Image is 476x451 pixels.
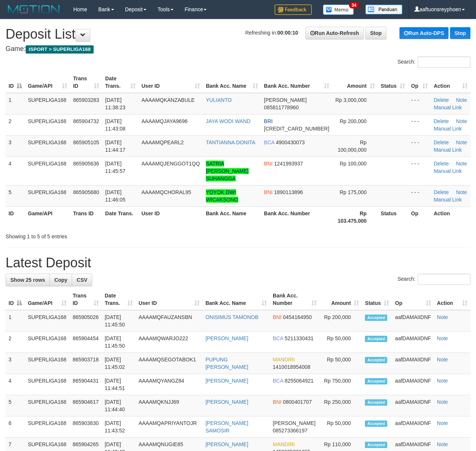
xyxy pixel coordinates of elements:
td: [DATE] 11:44:51 [102,374,136,395]
img: Feedback.jpg [275,4,312,15]
span: BCA [273,335,283,341]
th: Game/API: activate to sort column ascending [25,72,70,93]
a: Run Auto-DPS [399,27,449,39]
td: Rp 50,000 [320,353,362,374]
td: aafDAMAIIDNF [392,332,434,353]
span: BNI [273,314,281,320]
th: Date Trans.: activate to sort column ascending [102,72,139,93]
a: Note [437,441,448,447]
a: Note [456,161,467,167]
span: AAAAMQJENGGOT1QQ [142,161,200,167]
td: SUPERLIGA168 [25,416,69,438]
span: MANDIRI [273,357,295,363]
span: Copy 085811778960 to clipboard [264,104,298,110]
th: Trans ID: activate to sort column ascending [69,289,101,310]
div: Showing 1 to 5 of 5 entries [6,230,193,240]
td: - - - [408,185,431,206]
th: Rp 103.475.000 [332,206,378,228]
td: SUPERLIGA168 [25,353,69,374]
a: Note [437,314,448,320]
a: Note [456,97,467,103]
span: [PERSON_NAME] [273,420,315,426]
td: aafDAMAIIDNF [392,374,434,395]
span: Rp 175,000 [340,189,366,195]
th: Bank Acc. Name: activate to sort column ascending [203,72,261,93]
th: Action [431,206,470,228]
span: Accepted [365,378,387,384]
span: [PERSON_NAME] [264,97,307,103]
a: Manual Link [434,147,462,153]
th: ID [6,206,25,228]
td: Rp 250,000 [320,395,362,416]
span: Accepted [365,336,387,342]
th: User ID: activate to sort column ascending [136,289,203,310]
span: Copy 8255064921 to clipboard [285,378,314,384]
span: BCA [264,139,274,145]
th: Status: activate to sort column ascending [378,72,408,93]
a: Note [437,378,448,384]
span: AAAAMQCHORAL95 [142,189,191,195]
td: [DATE] 11:45:02 [102,353,136,374]
a: YOYOK DWI WICAKSONO [206,189,238,203]
th: Action: activate to sort column ascending [431,72,470,93]
td: AAAAMQSEGOTABOK1 [136,353,203,374]
td: SUPERLIGA168 [25,185,70,206]
td: 3 [6,353,25,374]
span: BCA [273,378,283,384]
span: Copy 4900430073 to clipboard [276,139,305,145]
th: Game/API: activate to sort column ascending [25,289,69,310]
span: BNI [264,189,272,195]
span: Copy 0454164950 to clipboard [283,314,312,320]
a: Note [456,118,467,124]
span: Accepted [365,421,387,427]
td: aafDAMAIIDNF [392,416,434,438]
td: [DATE] 11:44:40 [102,395,136,416]
span: Copy 085273366197 to clipboard [273,428,307,434]
h1: Latest Deposit [6,255,470,270]
a: YULIANTO [206,97,232,103]
th: Bank Acc. Number: activate to sort column ascending [261,72,332,93]
td: Rp 200,000 [320,310,362,332]
a: Manual Link [434,168,462,174]
th: Game/API [25,206,70,228]
span: Copy 0800401707 to clipboard [283,399,312,405]
td: 865904431 [69,374,101,395]
span: Rp 200,000 [340,118,366,124]
td: 5 [6,395,25,416]
td: SUPERLIGA168 [25,157,70,185]
td: Rp 50,000 [320,332,362,353]
td: 5 [6,185,25,206]
a: Note [437,335,448,341]
td: 3 [6,135,25,157]
a: [PERSON_NAME] SAMOSIR [205,420,248,434]
h1: Deposit List [6,27,470,42]
a: CSV [72,274,92,286]
a: Note [437,357,448,363]
th: Status: activate to sort column ascending [362,289,392,310]
td: [DATE] 11:45:50 [102,332,136,353]
td: Rp 50,000 [320,416,362,438]
td: aafDAMAIIDNF [392,310,434,332]
h4: Game: [6,45,470,53]
a: Delete [434,189,449,195]
a: [PERSON_NAME] [205,378,248,384]
img: MOTION_logo.png [6,4,62,15]
td: 865903830 [69,416,101,438]
a: Manual Link [434,197,462,203]
td: 1 [6,93,25,115]
span: 865905680 [73,189,99,195]
th: Status [378,206,408,228]
span: 865905636 [73,161,99,167]
th: Op [408,206,431,228]
span: [DATE] 11:44:17 [105,139,126,153]
td: - - - [408,114,431,135]
span: [DATE] 11:46:05 [105,189,126,203]
span: Accepted [365,399,387,406]
a: Show 25 rows [6,274,50,286]
span: Accepted [365,442,387,448]
span: Copy 170801001979538 to clipboard [264,126,329,132]
a: Note [437,399,448,405]
span: ISPORT > SUPERLIGA168 [26,45,94,54]
td: AAAAMQFAUZANSBN [136,310,203,332]
td: AAAAMQKNJJ69 [136,395,203,416]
